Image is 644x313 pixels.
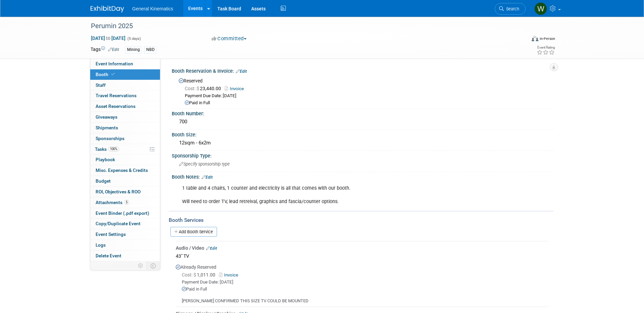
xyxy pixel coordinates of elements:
span: Event Binder (.pdf export) [96,210,149,216]
div: Paid in Full [185,100,548,106]
a: Event Settings [90,229,160,240]
span: Cost: $ [182,272,197,277]
span: Giveaways [96,114,117,120]
a: Logs [90,240,160,250]
a: Delete Event [90,251,160,261]
span: Delete Event [96,253,121,258]
span: Misc. Expenses & Credits [96,168,148,173]
a: Copy/Duplicate Event [90,218,160,229]
div: Audio / Video [176,245,548,251]
div: Booth Services [169,216,553,224]
div: Reserved [177,76,548,106]
div: Booth Notes: [172,172,553,181]
a: Misc. Expenses & Credits [90,165,160,176]
span: Logs [96,242,106,248]
div: Booth Reservation & Invoice: [172,66,553,75]
a: Staff [90,80,160,90]
a: Travel Reservations [90,90,160,101]
a: Search [495,3,526,15]
span: to [105,36,111,41]
div: Sponsorship Type: [172,151,553,159]
span: Event Information [96,61,133,66]
a: Edit [108,47,119,52]
a: Edit [202,175,213,180]
a: Shipments [90,123,160,133]
div: Paid in Full [182,286,548,293]
img: Whitney Swanson [534,2,547,15]
div: 1 table and 4 chairs, 1 counter and electricity is all that comes with our booth. Will need to or... [177,182,480,208]
span: Playbook [96,157,115,162]
div: Event Format [486,35,555,45]
span: ROI, Objectives & ROO [96,189,141,194]
span: Budget [96,178,111,184]
span: Search [504,6,519,11]
a: Invoice [225,86,247,91]
span: Copy/Duplicate Event [96,221,141,226]
img: ExhibitDay [91,6,124,12]
a: ROI, Objectives & ROO [90,187,160,197]
td: Personalize Event Tab Strip [135,261,147,270]
a: Booth [90,69,160,80]
a: Edit [236,69,247,74]
span: Event Settings [96,232,126,237]
span: [DATE] [DATE] [91,35,126,41]
a: Attachments5 [90,197,160,208]
a: Invoice [219,272,241,277]
span: Cost: $ [185,86,200,91]
span: Shipments [96,125,118,130]
a: Asset Reservations [90,101,160,112]
span: 23,440.00 [185,86,224,91]
td: Tags [91,46,119,54]
i: Booth reservation complete [111,72,115,76]
div: Payment Due Date: [DATE] [182,279,548,286]
div: Perumin 2025 [89,20,516,32]
img: Format-Inperson.png [532,36,538,41]
a: Event Information [90,59,160,69]
a: Add Booth Service [170,227,217,237]
button: Committed [209,35,249,42]
span: Attachments [96,200,129,205]
a: Sponsorships [90,133,160,144]
span: (5 days) [127,37,141,41]
a: Event Binder (.pdf export) [90,208,160,218]
div: Payment Due Date: [DATE] [185,93,548,99]
span: Sponsorships [96,136,124,141]
a: Tasks100% [90,144,160,154]
span: 5 [124,200,129,205]
div: Event Rating [537,46,555,49]
span: Tasks [95,146,119,152]
div: NBD [144,46,157,53]
span: Asset Reservations [96,104,136,109]
span: General Kinematics [132,6,173,11]
a: Giveaways [90,112,160,122]
div: Mining [125,46,142,53]
a: Budget [90,176,160,186]
span: 1,011.00 [182,272,218,277]
td: Toggle Event Tabs [147,261,160,270]
a: Edit [206,246,217,251]
div: Already Reserved [176,260,548,304]
span: Staff [96,82,106,88]
span: Booth [96,72,116,77]
div: 700 [177,117,548,127]
div: Booth Number: [172,109,553,117]
span: Travel Reservations [96,93,137,98]
div: In-Person [539,36,555,41]
div: [PERSON_NAME] CONFIRMED THIS SIZE TV COULD BE MOUNTED [176,293,548,304]
a: Playbook [90,154,160,165]
span: 100% [108,146,119,151]
span: Specify sponsorship type [179,162,230,167]
div: Booth Size: [172,130,553,138]
div: 43" TV [176,251,548,260]
div: 12sqm - 6x2m [177,138,548,148]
